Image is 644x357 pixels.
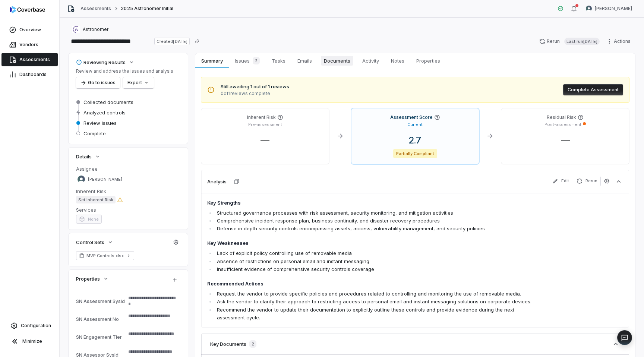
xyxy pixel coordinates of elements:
a: MVP Controls.xlsx [76,251,134,260]
button: Details [74,150,103,163]
p: Current [407,122,423,127]
a: Dashboards [1,68,58,81]
span: 2 [249,340,256,348]
span: [PERSON_NAME] [88,177,122,182]
button: Minimize [3,334,56,349]
span: 2025 Astronomer Initial [121,6,173,12]
h4: Inherent Risk [247,114,276,120]
span: Astronomer [83,26,108,32]
div: SN Assessment No [76,316,125,322]
dt: Assignee [76,165,180,172]
h3: Analysis [207,178,227,185]
span: 2.7 [403,135,427,146]
li: Structured governance processes with risk assessment, security monitoring, and mitigation activities [215,209,540,217]
li: Recommend the vendor to update their documentation to explicitly outline these controls and provi... [215,306,540,322]
span: Complete [83,130,106,137]
li: Lack of explicit policy controlling use of removable media [215,249,540,257]
span: Notes [388,56,407,66]
span: Properties [413,56,443,66]
h4: Key Strengths [207,199,540,207]
span: — [255,135,275,146]
button: Sayantan Bhattacherjee avatar[PERSON_NAME] [581,3,637,14]
button: Control Sets [74,236,116,249]
span: Vendors [19,42,38,48]
span: Documents [321,56,353,66]
button: Copy link [190,35,204,48]
a: Configuration [3,319,56,332]
button: Go to issues [76,77,120,88]
span: Collected documents [83,99,133,105]
h4: Assessment Score [390,114,433,120]
span: Assessments [19,57,50,63]
button: Properties [74,272,111,285]
a: Assessments [80,6,111,12]
div: SN Engagement Tier [76,334,125,340]
a: Overview [1,23,58,37]
span: Review issues [83,120,117,126]
span: MVP Controls.xlsx [86,253,124,259]
img: logo-D7KZi-bG.svg [10,6,45,13]
button: RerunLast run[DATE] [535,36,604,47]
li: Request the vendor to provide specific policies and procedures related to controlling and monitor... [215,290,540,298]
button: Export [123,77,154,88]
span: — [555,135,576,146]
li: Comprehensive incident response plan, business continuity, and disaster recovery procedures [215,217,540,225]
li: Ask the vendor to clarify their approach to restricting access to personal email and instant mess... [215,298,540,306]
button: Complete Assessment [563,84,623,95]
button: Edit [549,177,572,186]
dt: Inherent Risk [76,188,180,195]
span: Details [76,153,92,160]
button: Actions [604,36,635,47]
li: Absence of restrictions on personal email and instant messaging [215,258,540,265]
span: Created [DATE] [154,38,189,45]
dt: Services [76,206,180,213]
span: Summary [198,56,225,66]
span: 2 [253,57,260,64]
p: Post-assessment [544,122,581,127]
span: Last run [DATE] [564,38,600,45]
span: Dashboards [19,72,47,78]
span: [PERSON_NAME] [595,6,632,12]
li: Defense in depth security controls encompassing assets, access, vulnerability management, and sec... [215,225,540,233]
span: Partially Compliant [393,149,438,158]
h4: Recommended Actions [207,280,540,288]
div: SN Assessment SysId [76,298,125,304]
h4: Residual Risk [547,114,576,120]
div: Reviewing Results [76,59,126,66]
span: Configuration [21,323,51,329]
img: Sayantan Bhattacherjee avatar [78,176,85,183]
button: Rerun [574,177,600,186]
span: Emails [294,56,315,66]
span: Still awaiting 1 out of 1 reviews [221,83,289,91]
span: Set Inherent Risk [76,196,116,203]
span: Tasks [269,56,288,66]
li: Insufficient evidence of comprehensive security controls coverage [215,265,540,273]
span: Issues [232,56,263,66]
span: Activity [359,56,382,66]
p: Pre-assessment [248,122,282,127]
a: Vendors [1,38,58,51]
span: Control Sets [76,239,104,246]
img: Sayantan Bhattacherjee avatar [586,6,592,12]
span: Analyzed controls [83,109,126,116]
a: Assessments [1,53,58,66]
span: Minimize [22,338,42,344]
h3: Key Documents [210,341,246,347]
span: 0 of 1 reviews complete [221,91,289,97]
button: https://astronomer.io/Astronomer [70,23,111,36]
span: Properties [76,275,100,282]
p: Review and address the issues and analysis [76,68,173,74]
button: Reviewing Results [74,56,137,69]
span: Overview [19,27,41,33]
h4: Key Weaknesses [207,240,540,247]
